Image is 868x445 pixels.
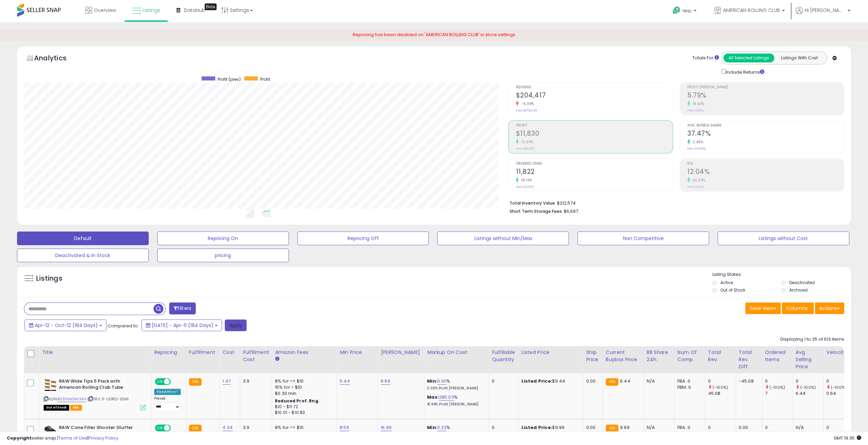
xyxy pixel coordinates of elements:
div: 0 [492,425,513,431]
button: Apply [225,320,247,331]
div: Ship Price [586,349,600,363]
div: N/A [796,425,818,431]
small: (-100%) [712,385,728,390]
div: 3.9 [243,378,267,384]
div: 15% for > $10 [275,384,332,390]
b: Max: [427,394,439,400]
div: 0.00 [586,425,597,431]
button: Listings without Cost [718,232,849,245]
div: 45.08 [708,390,736,397]
span: Revenue [516,86,672,89]
b: Short Term Storage Fees: [509,208,562,214]
div: seller snap | | [7,435,118,442]
button: Actions [815,302,844,314]
span: AMERICAN ROLLING CLUB [723,7,780,14]
span: Profit [260,76,270,82]
small: FBA [189,425,202,432]
a: Terms of Use [58,435,87,441]
div: 8% for <= $10 [275,425,332,431]
div: Title [42,349,148,356]
div: 6.44 [796,390,823,397]
a: B08WM3W3XH [58,396,86,402]
button: Columns [782,302,814,314]
small: Prev: $10,557 [516,147,534,151]
small: Prev: 9.24% [687,185,704,189]
img: 41emSnwKPBL._SL40_.jpg [44,425,57,438]
button: Filters [169,302,196,314]
button: Repricing Off [297,232,429,245]
div: 0 [708,425,736,431]
small: Prev: 4.89% [687,108,704,113]
b: Reduced Prof. Rng. [275,398,320,404]
span: Profit [516,124,672,128]
p: 41.94% Profit [PERSON_NAME] [427,402,484,407]
small: 30.30% [690,178,706,183]
div: ASIN: [44,378,146,410]
small: 18.40% [690,101,705,106]
small: (-100%) [800,385,816,390]
button: Deactivated & In Stock [17,249,149,262]
span: Overview [94,7,116,14]
div: Displaying 1 to 25 of 613 items [780,336,844,343]
i: Get Help [672,6,681,15]
h2: 11,822 [516,168,672,177]
label: Active [720,280,733,285]
small: (0%) [765,431,775,436]
div: Totals For [692,55,719,61]
div: $10 - $11.72 [275,404,332,410]
div: Total Rev. [708,349,733,363]
h2: 12.04% [687,168,844,177]
a: 16.99 [381,424,392,431]
b: Listed Price: [521,378,552,384]
button: Repricing On [157,232,289,245]
small: 2.49% [690,139,704,145]
b: Total Inventory Value: [509,200,556,206]
div: 0 [765,425,793,431]
label: Out of Stock [720,287,745,293]
div: 0 [796,378,823,384]
div: 0 [492,378,513,384]
button: [DATE] - Apr-11 (184 Days) [142,320,222,331]
span: Apr-12 - Oct-12 (184 Days) [35,322,98,329]
div: Fulfillable Quantity [492,349,515,363]
h2: 5.79% [687,91,844,101]
span: Help [682,8,692,14]
div: 7 [765,390,793,397]
div: % [427,394,484,407]
div: 8% for <= $10 [275,378,332,384]
small: (-100%) [769,385,785,390]
div: Listed Price [521,349,580,356]
small: (-100%) [831,385,847,390]
div: Total Rev. Diff. [739,349,759,370]
small: FBA [189,378,202,386]
div: Include Returns [716,68,773,76]
label: Deactivated [789,280,815,285]
div: Current Buybox Price [606,349,641,363]
span: ON [156,379,164,384]
button: Default [17,232,149,245]
div: 0 [826,378,854,384]
div: Fixed Price * [154,389,181,395]
a: 0.23 [437,424,447,431]
div: Fulfillment Cost [243,349,269,363]
a: 9.99 [381,378,390,385]
small: FBA [606,378,618,386]
a: Help [667,1,703,22]
b: Min: [427,378,437,384]
div: % [427,425,484,437]
span: DataHub [184,7,205,14]
span: Compared to: [107,323,139,329]
span: 9.99 [620,424,630,431]
small: Prev: $216,049 [516,108,537,113]
span: Ordered Items [516,162,672,166]
div: BB Share 24h. [647,349,672,363]
div: FBM: 0 [677,431,700,437]
button: All Selected Listings [723,54,774,62]
h5: Listings [36,274,62,283]
a: 5.44 [340,378,350,385]
div: Avg Selling Price [796,349,821,370]
span: Profit (prev) [218,76,241,82]
button: Save View [745,302,781,314]
span: [DATE] - Apr-11 (184 Days) [152,322,214,329]
span: Avg. Buybox Share [687,124,844,128]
